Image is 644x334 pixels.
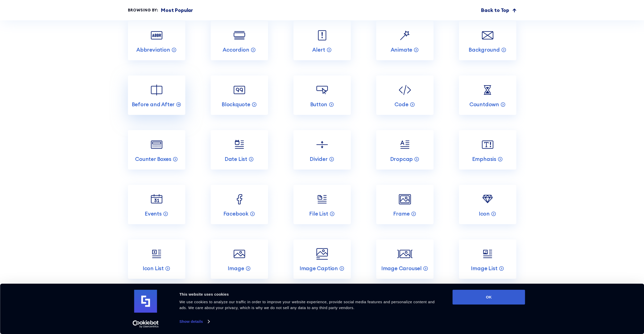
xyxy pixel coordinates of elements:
[179,318,209,325] a: Show details
[309,210,328,217] p: File List
[232,82,247,98] img: Blockquote
[128,185,185,224] a: Events
[376,21,434,60] a: Animate
[228,265,244,272] p: Image
[453,290,525,305] button: OK
[472,156,496,162] p: Emphasis
[132,101,175,108] p: Before and After
[145,210,162,217] p: Events
[312,46,325,53] p: Alert
[293,75,351,115] a: Button
[128,21,185,60] a: Abbreviation
[480,28,495,43] img: Background
[211,130,268,170] a: Date List
[134,290,157,313] img: logo
[397,137,412,152] img: Dropcap
[128,130,185,170] a: Counter Boxes
[376,75,434,115] a: Code
[232,28,247,43] img: Accordion
[376,185,434,224] a: Frame
[397,192,412,207] img: Frame
[394,101,408,108] p: Code
[390,156,413,162] p: Dropcap
[381,265,422,272] p: Image Carousel
[149,246,164,262] img: Icon List
[481,6,509,14] p: Back to Top
[469,101,499,108] p: Countdown
[300,265,338,272] p: Image Caption
[179,300,435,310] span: We use cookies to analyze our traffic in order to improve your website experience, provide social...
[459,239,516,279] a: Image List
[128,7,159,13] div: Browsing by:
[459,185,516,224] a: Icon
[310,101,327,108] p: Button
[397,82,412,98] img: Code
[480,137,495,152] img: Emphasis
[149,28,164,43] img: Abbreviation
[393,210,409,217] p: Frame
[211,75,268,115] a: Blockquote
[480,192,495,207] img: Icon
[293,185,351,224] a: File List
[179,291,441,297] div: This website uses cookies
[223,46,249,53] p: Accordion
[459,21,516,60] a: Background
[471,265,497,272] p: Image List
[232,192,247,207] img: Facebook
[149,192,164,207] img: Events
[315,246,330,262] img: Image Caption
[480,82,495,98] img: Countdown
[293,239,351,279] a: Image Caption
[211,239,268,279] a: Image
[310,156,328,162] p: Divider
[222,101,250,108] p: Blockquote
[128,239,185,279] a: Icon List
[143,265,164,272] p: Icon List
[480,246,495,262] img: Image List
[469,46,500,53] p: Background
[397,246,412,262] img: Image Carousel
[376,130,434,170] a: Dropcap
[223,210,249,217] p: Facebook
[315,137,330,152] img: Divider
[391,46,412,53] p: Animate
[293,21,351,60] a: Alert
[479,210,490,217] p: Icon
[136,46,170,53] p: Abbreviation
[211,185,268,224] a: Facebook
[293,130,351,170] a: Divider
[315,192,330,207] img: File List
[481,6,516,14] a: Back to Top
[315,82,330,98] img: Button
[149,137,164,152] img: Counter Boxes
[459,130,516,170] a: Emphasis
[135,156,171,162] p: Counter Boxes
[161,6,193,14] p: Most Popular
[149,82,164,98] img: Before and After
[123,320,168,328] a: Usercentrics Cookiebot - opens in a new window
[376,239,434,279] a: Image Carousel
[232,246,247,262] img: Image
[315,28,330,43] img: Alert
[232,137,247,152] img: Date List
[225,156,247,162] p: Date List
[128,75,185,115] a: Before and After
[211,21,268,60] a: Accordion
[397,28,412,43] img: Animate
[459,75,516,115] a: Countdown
